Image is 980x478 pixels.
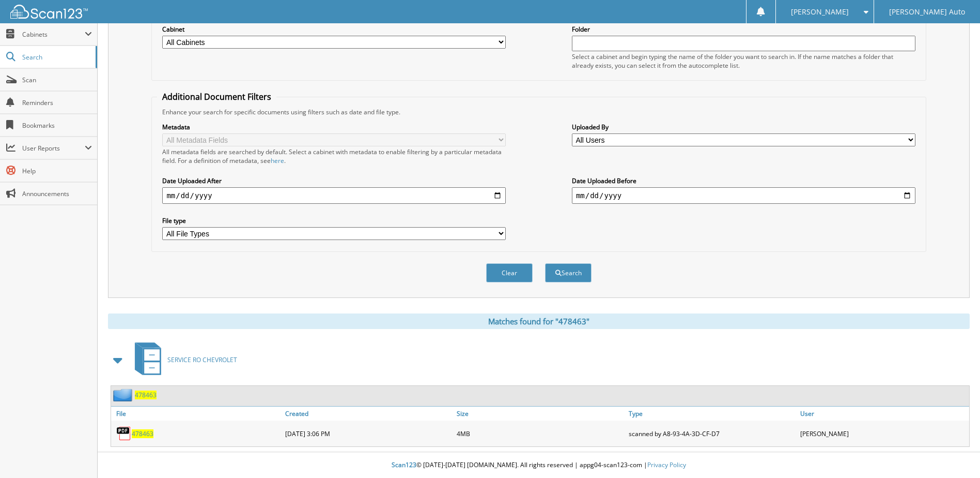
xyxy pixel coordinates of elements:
[454,407,626,421] a: Size
[889,9,965,15] span: [PERSON_NAME] Auto
[108,313,970,329] div: Matches found for "478463"
[22,121,92,130] span: Bookmarks
[626,407,798,421] a: Type
[113,389,135,401] img: folder2.png
[10,5,88,19] img: scan123-logo-white.svg
[486,263,533,282] button: Clear
[157,108,920,116] div: Enhance your search for specific documents using filters such as date and file type.
[283,407,454,421] a: Created
[162,25,506,34] label: Cabinet
[572,176,915,185] label: Date Uploaded Before
[791,9,849,15] span: [PERSON_NAME]
[22,98,92,107] span: Reminders
[283,423,454,444] div: [DATE] 3:06 PM
[162,147,506,165] div: All metadata fields are searched by default. Select a cabinet with metadata to enable filtering b...
[545,263,592,282] button: Search
[22,30,85,39] span: Cabinets
[798,423,969,444] div: [PERSON_NAME]
[22,189,92,198] span: Announcements
[22,53,90,62] span: Search
[454,423,626,444] div: 4MB
[129,339,237,380] a: SERVICE RO CHEVROLET
[798,407,969,421] a: User
[162,216,506,225] label: File type
[271,156,284,165] a: here
[572,187,915,204] input: end
[572,123,915,131] label: Uploaded By
[572,25,915,34] label: Folder
[928,428,980,478] iframe: Chat Widget
[392,460,416,469] span: Scan123
[162,176,506,185] label: Date Uploaded After
[167,355,237,364] span: SERVICE RO CHEVROLET
[132,429,153,438] a: 478463
[572,52,915,70] div: Select a cabinet and begin typing the name of the folder you want to search in. If the name match...
[111,407,283,421] a: File
[22,144,85,153] span: User Reports
[647,460,686,469] a: Privacy Policy
[135,391,157,399] a: 478463
[98,453,980,478] div: © [DATE]-[DATE] [DOMAIN_NAME]. All rights reserved | appg04-scan123-com |
[162,123,506,131] label: Metadata
[157,91,276,102] legend: Additional Document Filters
[116,426,132,441] img: PDF.png
[22,167,92,175] span: Help
[626,423,798,444] div: scanned by A8-93-4A-3D-CF-D7
[162,187,506,204] input: start
[22,76,92,84] span: Scan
